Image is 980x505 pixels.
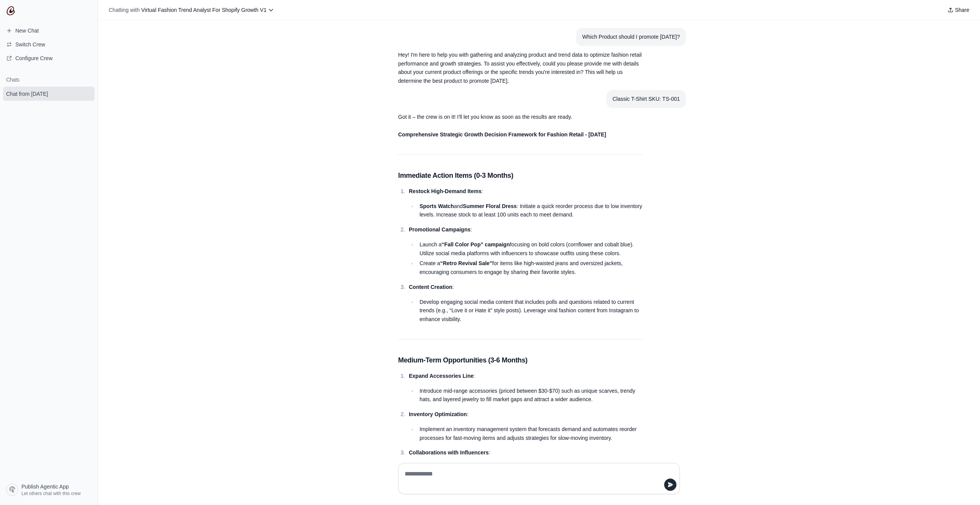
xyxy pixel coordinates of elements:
[15,27,39,34] span: New Chat
[21,483,69,490] span: Publish Agentic App
[3,38,95,51] button: Switch Crew
[582,33,680,41] div: Which Product should I promote [DATE]?
[409,226,470,233] strong: Promotional Campaigns
[409,448,643,457] p: :
[109,6,140,14] span: Chatting with
[409,284,452,290] strong: Content Creation
[398,113,643,121] p: Got it – the crew is on it! I'll let you know as soon as the results are ready.
[106,5,277,15] button: Chatting with Virtual Fashion Trend Analyst For Shopify Growth V1
[409,411,467,417] strong: Inventory Optimization
[141,7,266,13] span: Virtual Fashion Trend Analyst For Shopify Growth V1
[442,241,510,248] strong: “Fall Color Pop” campaign
[420,203,454,209] strong: Sports Watch
[417,387,643,404] li: Introduce mid-range accessories (priced between $30-$70) such as unique scarves, trendy hats, and...
[3,480,95,499] a: Publish Agentic App Let others chat with this crew
[392,108,649,126] section: Response
[944,5,972,15] button: Share
[440,260,492,266] strong: “Retro Revival Sale”
[3,25,95,37] a: New Chat
[6,90,48,98] span: Chat from [DATE]
[21,490,81,497] span: Let others chat with this crew
[398,51,643,85] p: Hey! I'm here to help you with gathering and analyzing product and trend data to optimize fashion...
[409,410,643,419] p: :
[15,54,52,62] span: Configure Crew
[606,90,686,108] section: User message
[409,372,643,380] p: :
[409,188,482,194] strong: Restock High-Demand Items
[417,298,643,324] li: Develop engaging social media content that includes polls and questions related to current trends...
[463,203,517,209] strong: Summer Floral Dress
[3,87,95,101] a: Chat from [DATE]
[576,28,686,46] section: User message
[409,373,474,379] strong: Expand Accessories Line
[392,46,649,90] section: Response
[398,355,643,366] h3: Medium-Term Opportunities (3-6 Months)
[409,187,643,196] p: :
[417,425,643,443] li: Implement an inventory management system that forecasts demand and automates reorder processes fo...
[398,170,643,181] h3: Immediate Action Items (0-3 Months)
[409,225,643,234] p: :
[417,202,643,220] li: and : Initiate a quick reorder process due to low inventory levels. Increase stock to at least 10...
[398,131,606,138] strong: Comprehensive Strategic Growth Decision Framework for Fashion Retail - [DATE]
[6,6,15,15] img: CrewAI Logo
[417,259,643,277] li: Create a for items like high-waisted jeans and oversized jackets, encouraging consumers to engage...
[417,240,643,258] li: Launch a focusing on bold colors (cornflower and cobalt blue). Utilize social media platforms wit...
[409,283,643,292] p: :
[955,6,969,14] span: Share
[612,95,680,103] div: Classic T-Shirt SKU: TS-001
[15,41,45,48] span: Switch Crew
[409,449,488,456] strong: Collaborations with Influencers
[3,52,95,64] a: Configure Crew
